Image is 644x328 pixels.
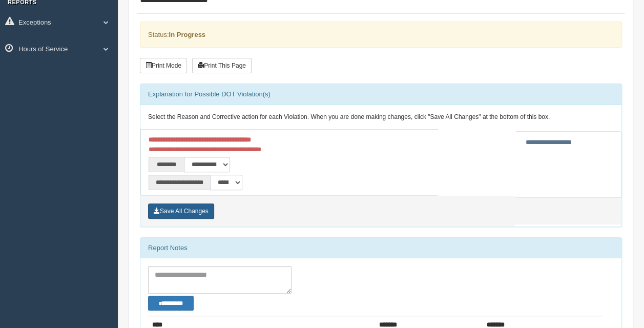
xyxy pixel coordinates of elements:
div: Explanation for Possible DOT Violation(s) [140,84,621,105]
button: Save [148,203,214,219]
strong: In Progress [169,31,205,38]
div: Status: [140,22,622,48]
div: Report Notes [140,238,621,258]
div: Select the Reason and Corrective action for each Violation. When you are done making changes, cli... [140,105,621,130]
button: Change Filter Options [148,296,194,311]
button: Print This Page [192,58,252,73]
button: Print Mode [140,58,187,73]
